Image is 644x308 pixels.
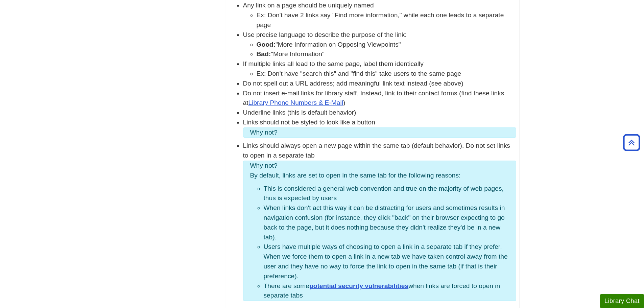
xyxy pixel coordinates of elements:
[243,30,516,59] li: Use precise language to describe the purpose of the link:
[250,128,509,138] summary: Why not?
[248,99,343,106] a: Library Phone Numbers & E-Mail
[243,1,516,30] li: Any link on a page should be uniquely named
[257,50,271,57] strong: Bad:
[257,69,516,79] li: Ex: Don't have "search this" and "find this" take users to the same page
[243,108,516,118] li: Underline links (this is default behavior)
[243,89,516,108] li: Do not insert e-mail links for library staff. Instead, link to their contact forms (find these li...
[243,141,516,301] li: Links should always open a new page within the same tab (default behavior). Do not set links to o...
[600,294,644,308] button: Library Chat
[250,161,509,171] summary: Why not?
[257,49,516,59] li: "More Information"
[243,59,516,79] li: If multiple links all lead to the same page, label them identically
[621,138,642,147] a: Back to Top
[309,282,408,289] a: potential security vulnerabilities
[264,203,509,242] li: When links don't act this way it can be distracting for users and sometimes results in navigation...
[264,242,509,281] li: Users have multiple ways of choosing to open a link in a separate tab if they prefer. When we for...
[250,171,509,181] p: By default, links are set to open in the same tab for the following reasons:
[257,10,516,30] li: Ex: Don't have 2 links say "Find more information," while each one leads to a separate page
[243,79,516,89] li: Do not spell out a URL address; add meaningful link text instead (see above)
[243,118,516,138] li: Links should not be styled to look like a button
[257,41,276,48] strong: Good:
[264,281,509,301] li: There are some when links are forced to open in separate tabs
[257,40,516,50] li: "More Information on Opposing Viewpoints"
[264,184,509,204] li: This is considered a general web convention and true on the majority of web pages, thus is expect...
